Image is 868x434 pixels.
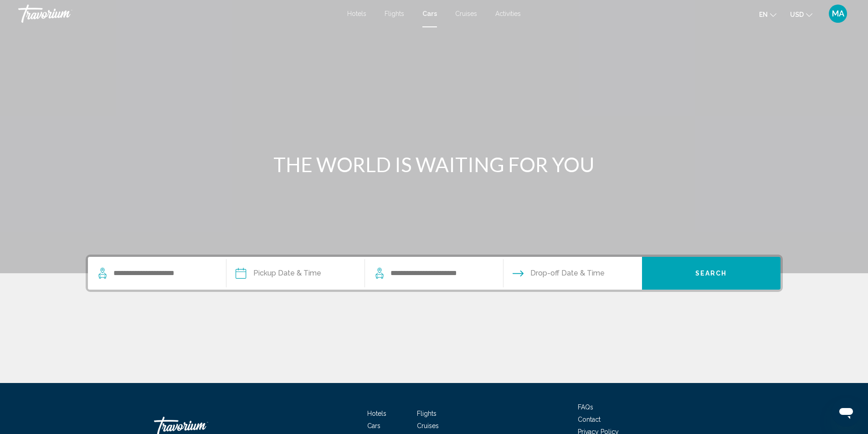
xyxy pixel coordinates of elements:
iframe: Button to launch messaging window [832,398,861,427]
span: en [759,11,768,18]
a: Cars [422,10,437,17]
span: USD [790,11,804,18]
a: Cruises [455,10,477,17]
span: MA [832,9,844,18]
a: Travorium [18,5,338,23]
a: Activities [495,10,521,17]
button: Change language [759,8,776,21]
span: Drop-off Date & Time [530,267,605,280]
span: Search [695,270,727,277]
button: Search [642,257,781,290]
a: Contact [578,416,601,423]
button: Change currency [790,8,812,21]
a: Hotels [347,10,366,17]
a: Cruises [417,422,439,429]
h1: THE WORLD IS WAITING FOR YOU [263,153,605,176]
button: Drop-off date [513,257,605,290]
a: Cars [367,422,380,429]
a: Hotels [367,410,386,417]
button: User Menu [826,4,850,23]
a: Flights [417,410,437,417]
a: Flights [385,10,404,17]
a: FAQs [578,403,593,411]
button: Pickup date [236,257,321,290]
div: Search widget [88,257,781,290]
